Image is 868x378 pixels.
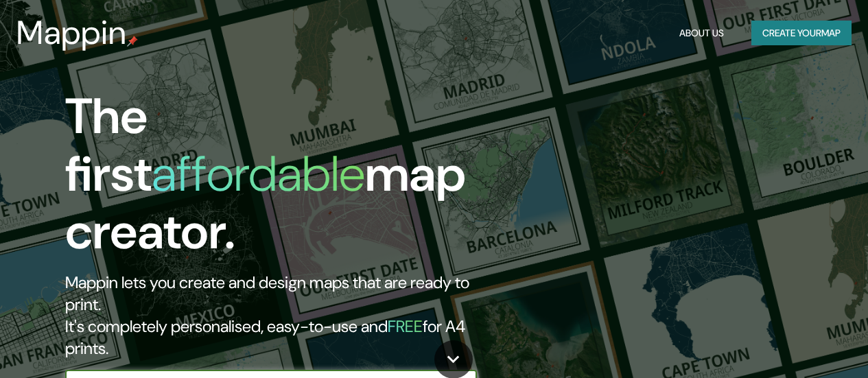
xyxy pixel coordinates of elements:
h3: Mappin [16,14,127,52]
iframe: Help widget launcher [746,324,853,363]
button: About Us [674,21,729,46]
img: mappin-pin [127,36,138,47]
h2: Mappin lets you create and design maps that are ready to print. It's completely personalised, eas... [65,272,500,359]
h1: The first map creator. [65,88,500,272]
button: Create yourmap [751,21,852,46]
h5: FREE [388,316,423,337]
h1: affordable [152,142,365,206]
